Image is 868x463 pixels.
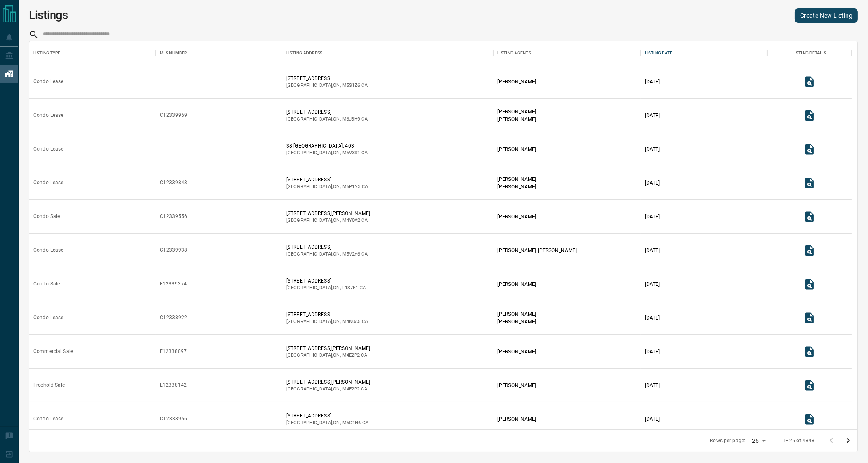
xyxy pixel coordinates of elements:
[497,183,536,191] p: [PERSON_NAME]
[497,247,577,254] p: [PERSON_NAME] [PERSON_NAME]
[33,415,63,423] div: Condo Lease
[497,310,536,318] p: [PERSON_NAME]
[286,150,368,156] p: [GEOGRAPHIC_DATA] , ON , CA
[286,142,368,150] p: 38 [GEOGRAPHIC_DATA], 403
[286,108,368,116] p: [STREET_ADDRESS]
[286,352,370,359] p: [GEOGRAPHIC_DATA] , ON , CA
[793,41,826,65] div: Listing Details
[645,145,660,153] p: [DATE]
[645,348,660,355] p: [DATE]
[29,8,68,22] h1: Listings
[286,277,366,285] p: [STREET_ADDRESS]
[286,82,368,89] p: [GEOGRAPHIC_DATA] , ON , CA
[160,247,187,254] div: C12339938
[286,311,368,318] p: [STREET_ADDRESS]
[286,386,370,393] p: [GEOGRAPHIC_DATA] , ON , CA
[497,116,536,123] p: [PERSON_NAME]
[493,41,641,65] div: Listing Agents
[286,345,370,352] p: [STREET_ADDRESS][PERSON_NAME]
[497,41,531,65] div: Listing Agents
[286,378,370,386] p: [STREET_ADDRESS][PERSON_NAME]
[497,78,536,86] p: [PERSON_NAME]
[342,420,361,425] span: m5g1n6
[801,343,818,360] button: View Listing Details
[156,41,282,65] div: MLS Number
[33,112,63,119] div: Condo Lease
[645,314,660,322] p: [DATE]
[160,415,187,423] div: C12338956
[160,314,187,321] div: C12338922
[749,435,769,447] div: 25
[645,179,660,187] p: [DATE]
[497,145,536,153] p: [PERSON_NAME]
[33,41,61,65] div: Listing Type
[160,213,187,220] div: C12339556
[645,41,673,65] div: Listing Date
[710,437,745,444] p: Rows per page:
[342,218,360,223] span: m4y0a2
[286,210,370,217] p: [STREET_ADDRESS][PERSON_NAME]
[342,251,360,257] span: m5v2y6
[801,175,818,191] button: View Listing Details
[342,83,360,88] span: m5s1z6
[33,179,63,186] div: Condo Lease
[497,280,536,288] p: [PERSON_NAME]
[645,247,660,254] p: [DATE]
[286,251,368,258] p: [GEOGRAPHIC_DATA] , ON , CA
[286,176,368,183] p: [STREET_ADDRESS]
[641,41,767,65] div: Listing Date
[801,242,818,259] button: View Listing Details
[160,280,187,288] div: E12339374
[286,75,368,82] p: [STREET_ADDRESS]
[286,116,368,123] p: [GEOGRAPHIC_DATA] , ON , CA
[160,179,187,186] div: C12339843
[29,41,156,65] div: Listing Type
[160,348,187,355] div: E12338097
[497,415,536,423] p: [PERSON_NAME]
[645,382,660,389] p: [DATE]
[645,415,660,423] p: [DATE]
[342,184,361,189] span: m5p1n3
[33,348,73,355] div: Commercial Sale
[286,41,322,65] div: Listing Address
[782,437,814,444] p: 1–25 of 4848
[840,432,857,449] button: Go to next page
[33,78,63,85] div: Condo Lease
[801,310,818,326] button: View Listing Details
[497,175,536,183] p: [PERSON_NAME]
[645,78,660,86] p: [DATE]
[645,213,660,221] p: [DATE]
[342,150,360,156] span: m5v3x1
[160,41,187,65] div: MLS Number
[286,318,368,325] p: [GEOGRAPHIC_DATA] , ON , CA
[286,243,368,251] p: [STREET_ADDRESS]
[33,213,60,220] div: Condo Sale
[286,285,366,291] p: [GEOGRAPHIC_DATA] , ON , CA
[342,116,360,122] span: m6j3h9
[801,276,818,293] button: View Listing Details
[801,208,818,225] button: View Listing Details
[767,41,852,65] div: Listing Details
[286,420,368,426] p: [GEOGRAPHIC_DATA] , ON , CA
[33,145,63,153] div: Condo Lease
[342,386,360,392] span: m4e2p2
[33,314,63,321] div: Condo Lease
[282,41,493,65] div: Listing Address
[286,412,368,420] p: [STREET_ADDRESS]
[801,73,818,90] button: View Listing Details
[801,377,818,394] button: View Listing Details
[33,382,65,389] div: Freehold Sale
[342,285,359,291] span: l1s7k1
[497,213,536,221] p: [PERSON_NAME]
[497,318,536,326] p: [PERSON_NAME]
[160,112,187,119] div: C12339959
[160,382,187,389] div: E12338142
[801,107,818,124] button: View Listing Details
[342,353,360,358] span: m4e2p2
[33,247,63,254] div: Condo Lease
[342,319,361,324] span: m4n0a5
[286,183,368,190] p: [GEOGRAPHIC_DATA] , ON , CA
[645,280,660,288] p: [DATE]
[497,382,536,389] p: [PERSON_NAME]
[795,8,858,23] a: Create New Listing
